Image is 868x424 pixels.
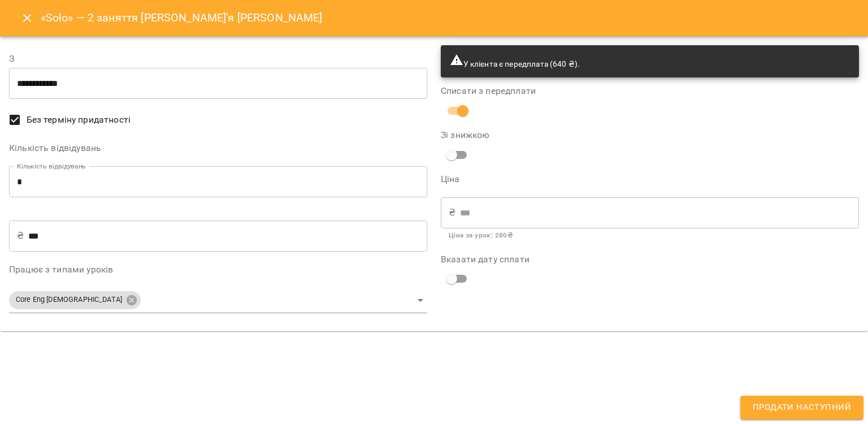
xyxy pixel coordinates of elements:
button: Close [14,5,41,32]
span: Core Eng [DEMOGRAPHIC_DATA] [9,295,129,305]
label: Вказати дату сплати [441,255,859,264]
label: Списати з передплати [441,86,859,96]
span: Продати наступний [753,400,851,415]
label: Працює з типами уроків [9,265,427,274]
label: Зі знижкою [441,131,580,140]
button: Продати наступний [740,396,863,419]
div: Core Eng [DEMOGRAPHIC_DATA] [9,288,427,313]
label: Ціна [441,175,859,184]
p: ₴ [17,229,24,243]
label: Кількість відвідувань [9,144,427,153]
label: З [9,54,427,63]
h6: «Solo» — 2 заняття [PERSON_NAME]'я [PERSON_NAME] [41,9,323,27]
span: Без терміну придатності [27,113,131,127]
div: Core Eng [DEMOGRAPHIC_DATA] [9,291,141,309]
p: ₴ [449,206,455,219]
b: Ціна за урок : 280 ₴ [449,231,513,239]
span: У клієнта є передплата (640 ₴). [450,59,580,68]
